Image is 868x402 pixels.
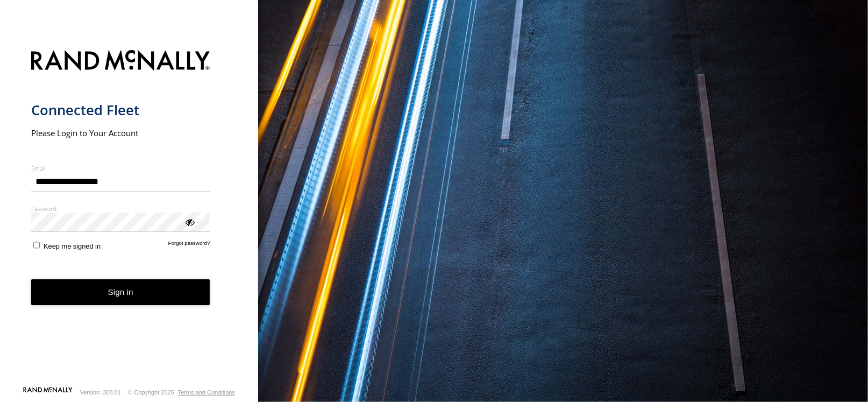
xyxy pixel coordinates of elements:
img: Rand McNally [31,48,210,75]
a: Forgot password? [168,240,210,250]
form: main [31,44,227,386]
button: Sign in [31,279,210,306]
div: © Copyright 2025 - [128,389,235,396]
div: ViewPassword [184,216,195,227]
div: Version: 308.01 [80,389,121,396]
a: Visit our Website [23,387,73,398]
span: Keep me signed in [44,242,101,250]
input: Keep me signed in [33,242,40,249]
h2: Please Login to Your Account [31,128,210,138]
label: Email [31,164,210,172]
label: Password [31,204,210,213]
h1: Connected Fleet [31,101,210,119]
a: Terms and Conditions [178,389,235,396]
